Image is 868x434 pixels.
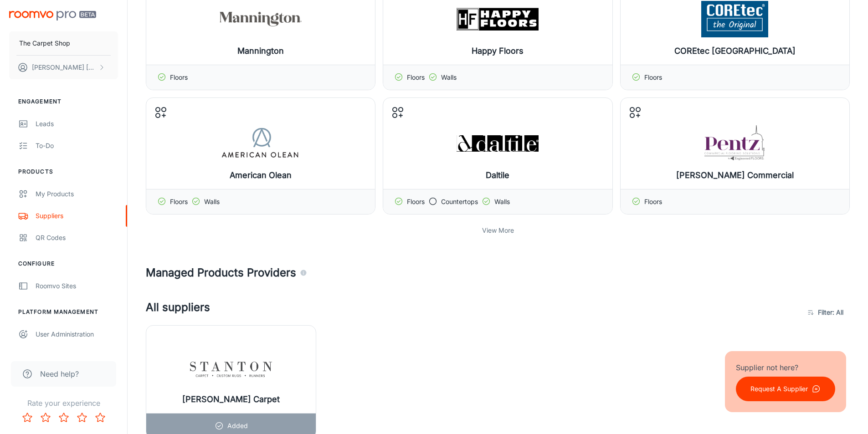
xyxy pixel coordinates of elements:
[9,56,118,79] button: [PERSON_NAME] [PERSON_NAME]
[19,38,70,48] p: The Carpet Shop
[146,299,802,325] h4: All suppliers
[736,377,835,401] button: Request A Supplier
[482,225,514,235] p: View More
[9,31,118,55] button: The Carpet Shop
[736,362,835,373] p: Supplier not here?
[40,368,79,379] span: Need help?
[73,408,91,427] button: Rate 4 star
[407,197,425,207] p: Floors
[441,72,457,82] p: Walls
[36,119,118,129] div: Leads
[36,189,118,199] div: My Products
[182,393,280,406] h6: [PERSON_NAME] Carpet
[18,408,36,427] button: Rate 1 star
[441,197,478,207] p: Countertops
[36,141,118,151] div: To-do
[146,265,850,281] h4: Managed Products Providers
[644,197,662,207] p: Floors
[7,398,120,408] p: Rate your experience
[9,11,96,20] img: Roomvo PRO Beta
[818,307,843,318] span: Filter
[190,351,272,388] img: Stanton Carpet
[36,233,118,243] div: QR Codes
[36,329,118,339] div: User Administration
[170,72,188,82] p: Floors
[644,72,662,82] p: Floors
[300,265,307,281] div: Agencies and suppliers who work with us to automatically identify the specific products you carry
[750,384,808,394] p: Request A Supplier
[204,197,220,207] p: Walls
[32,62,96,72] p: [PERSON_NAME] [PERSON_NAME]
[36,408,55,427] button: Rate 2 star
[91,408,109,427] button: Rate 5 star
[36,281,118,291] div: Roomvo Sites
[832,307,843,318] span: : All
[170,197,188,207] p: Floors
[494,197,510,207] p: Walls
[55,408,73,427] button: Rate 3 star
[227,421,248,431] p: Added
[407,72,425,82] p: Floors
[36,211,118,221] div: Suppliers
